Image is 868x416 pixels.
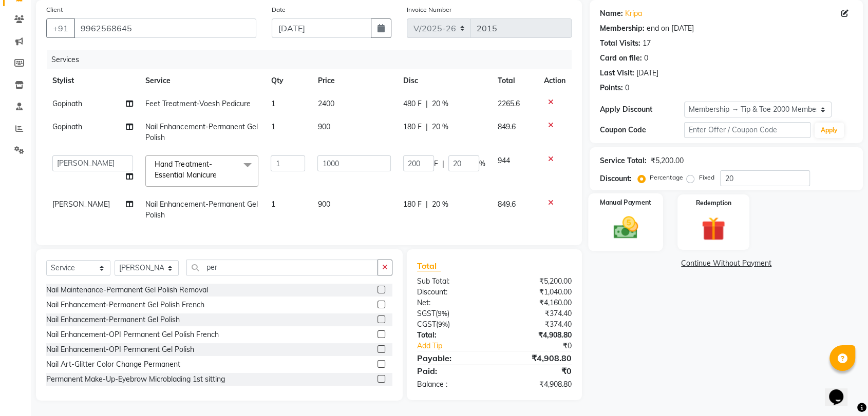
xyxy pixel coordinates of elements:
[600,104,684,115] div: Apply Discount
[600,83,623,93] div: Points:
[600,38,640,49] div: Total Visits:
[403,98,422,109] span: 480 F
[145,99,250,108] span: Feet Treatment-Voesh Pedicure
[438,309,447,318] span: 9%
[600,197,652,207] label: Manual Payment
[651,155,683,166] div: ₹5,200.00
[317,99,334,108] span: 2400
[52,122,82,131] span: Gopinath
[409,352,495,364] div: Payable:
[432,122,448,132] span: 20 %
[317,122,330,131] span: 900
[417,320,436,329] span: CGST
[265,69,311,92] th: Qty
[46,69,139,92] th: Stylist
[438,320,448,328] span: 9%
[495,330,580,341] div: ₹4,908.80
[825,375,858,406] iframe: chat widget
[495,365,580,377] div: ₹0
[409,298,495,308] div: Net:
[498,99,520,108] span: 2265.6
[600,155,647,166] div: Service Total:
[699,173,714,182] label: Fixed
[643,38,651,49] div: 17
[46,374,225,385] div: Permanent Make-Up-Eyebrow Microblading 1st sitting
[52,200,110,209] span: [PERSON_NAME]
[600,68,634,78] div: Last Visit:
[46,314,180,325] div: Nail Enhancement-Permanent Gel Polish
[216,170,221,180] a: x
[317,200,330,209] span: 900
[409,330,495,341] div: Total:
[409,365,495,377] div: Paid:
[498,156,510,165] span: 944
[409,287,495,298] div: Discount:
[625,8,642,19] a: Kripa
[495,319,580,330] div: ₹374.40
[409,276,495,287] div: Sub Total:
[74,18,256,38] input: Search by Name/Mobile/Email/Code
[495,287,580,298] div: ₹1,040.00
[46,344,194,355] div: Nail Enhancement-OPI Permanent Gel Polish
[644,53,648,64] div: 0
[650,173,683,182] label: Percentage
[271,99,275,108] span: 1
[407,5,451,14] label: Invoice Number
[432,98,448,109] span: 20 %
[684,122,810,138] input: Enter Offer / Coupon Code
[432,199,448,210] span: 20 %
[46,359,180,370] div: Nail Art-Glitter Color Change Permanent
[538,69,572,92] th: Action
[495,379,580,390] div: ₹4,908.80
[271,122,275,131] span: 1
[426,98,428,109] span: |
[145,200,257,220] span: Nail Enhancement-Permanent Gel Polish
[492,69,538,92] th: Total
[409,379,495,390] div: Balance :
[52,99,82,108] span: Gopinath
[397,69,492,92] th: Disc
[600,173,632,184] div: Discount:
[155,160,216,180] span: Hand Treatment-Essential Manicure
[600,53,642,64] div: Card on file:
[495,352,580,364] div: ₹4,908.80
[139,69,265,92] th: Service
[403,199,422,210] span: 180 F
[46,285,208,295] div: Nail Maintenance-Permanent Gel Polish Removal
[600,23,645,34] div: Membership:
[636,68,658,78] div: [DATE]
[495,276,580,287] div: ₹5,200.00
[46,300,204,310] div: Nail Enhancement-Permanent Gel Polish French
[442,159,444,169] span: |
[498,122,516,131] span: 849.6
[426,199,428,210] span: |
[46,18,75,38] button: +91
[508,341,579,351] div: ₹0
[46,5,63,14] label: Client
[409,341,508,351] a: Add Tip
[434,159,438,169] span: F
[695,199,731,208] label: Redemption
[694,214,732,244] img: _gift.svg
[647,23,693,34] div: end on [DATE]
[272,5,286,14] label: Date
[186,260,378,275] input: Search or Scan
[271,200,275,209] span: 1
[600,125,684,135] div: Coupon Code
[625,83,629,93] div: 0
[417,261,441,271] span: Total
[495,298,580,308] div: ₹4,160.00
[592,258,861,269] a: Continue Without Payment
[311,69,397,92] th: Price
[498,200,516,209] span: 849.6
[606,213,646,242] img: _cash.svg
[46,329,219,340] div: Nail Enhancement-OPI Permanent Gel Polish French
[479,159,485,169] span: %
[403,122,422,132] span: 180 F
[47,50,579,69] div: Services
[495,308,580,319] div: ₹374.40
[409,319,495,330] div: ( )
[145,122,257,142] span: Nail Enhancement-Permanent Gel Polish
[815,123,844,138] button: Apply
[417,309,436,318] span: SGST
